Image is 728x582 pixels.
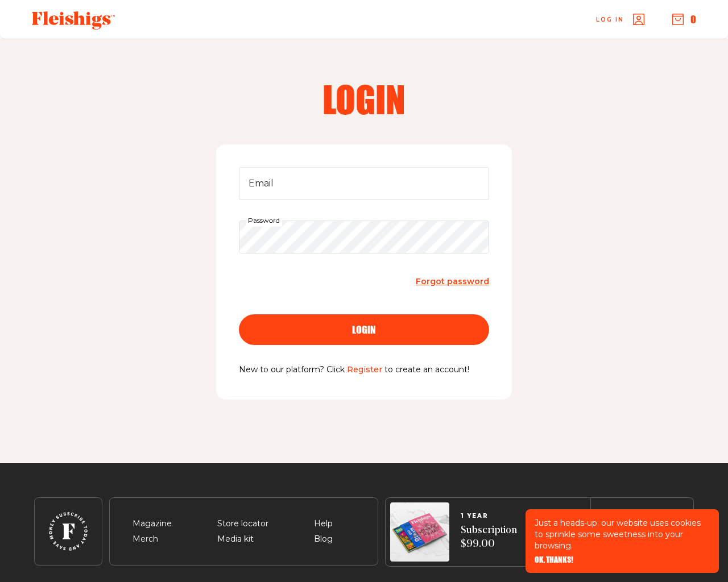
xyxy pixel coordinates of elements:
[239,363,489,377] p: New to our platform? Click to create an account!
[217,517,268,531] span: Store locator
[133,517,172,531] span: Magazine
[217,533,254,546] span: Media kit
[314,533,333,546] span: Blog
[535,517,710,551] p: Just a heads-up: our website uses cookies to sprinkle some sweetness into your browsing.
[352,325,376,335] span: login
[596,14,644,25] a: Log in
[461,513,517,519] span: 1 YEAR
[133,534,158,544] a: Merch
[461,524,517,552] span: Subscription $99.00
[535,556,573,564] button: OK, THANKS!
[133,518,172,529] a: Magazine
[218,81,510,117] h2: Login
[133,533,158,546] span: Merch
[347,364,382,375] a: Register
[217,518,268,529] a: Store locator
[217,534,254,544] a: Media kit
[314,534,333,544] a: Blog
[314,518,333,529] a: Help
[246,214,282,227] label: Password
[390,502,449,562] img: Magazines image
[239,167,489,200] input: Email
[416,274,489,289] a: Forgot password
[596,15,624,24] span: Log in
[672,13,696,26] button: 0
[314,517,333,531] span: Help
[239,221,489,253] input: Password
[239,314,489,345] button: login
[416,276,489,286] span: Forgot password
